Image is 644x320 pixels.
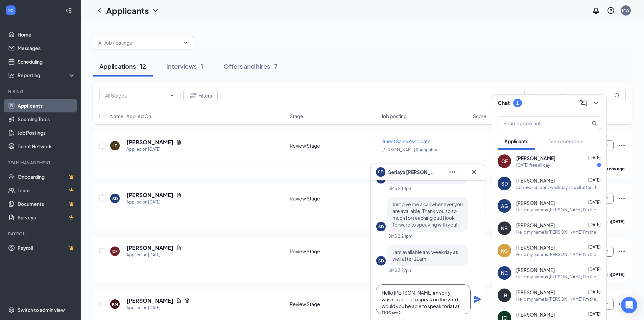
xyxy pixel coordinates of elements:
a: TeamCrown [18,184,75,197]
button: Cross [469,167,479,177]
svg: Ellipses [618,194,626,202]
a: Home [18,28,75,41]
button: Ellipses [447,167,458,177]
span: [PERSON_NAME] [516,222,555,229]
div: Interviews · 1 [166,62,203,70]
span: I am available any weekday as well after 11am! [392,249,458,262]
a: DocumentsCrown [18,197,75,211]
svg: ComposeMessage [579,99,588,107]
div: Hello my name is [PERSON_NAME] I'm the Manager at [GEOGRAPHIC_DATA]-[PERSON_NAME] & Arapahoe. I'm... [516,252,601,257]
div: Open Intercom Messenger [621,297,637,313]
div: KM [112,301,118,307]
a: SurveysCrown [18,211,75,224]
svg: Analysis [8,72,15,79]
span: Applicants [504,138,528,144]
div: I am available any weekday as well after 11am! [516,185,601,190]
svg: WorkstreamLogo [7,7,14,14]
span: [PERSON_NAME] [516,289,555,296]
div: Hello my name is [PERSON_NAME] I'm the Manager at [GEOGRAPHIC_DATA]-[PERSON_NAME] & Arapahoe. I'm... [516,296,601,302]
div: NB [501,225,508,232]
span: [DATE] [588,267,601,272]
div: Applications · 12 [99,62,146,70]
span: [DATE] [588,244,601,250]
h1: Applicants [106,5,149,16]
b: [DATE] [611,272,625,277]
div: Applied on [DATE] [126,146,182,153]
div: Applied on [DATE] [126,199,182,206]
div: SMS 3:22pm [388,268,412,273]
div: SD [112,196,118,201]
svg: Notifications [592,6,600,15]
input: Search applicant [498,117,578,130]
span: Just give me a call whenever you are available. Thank you so so much for reaching out! I look for... [392,201,463,228]
h5: [PERSON_NAME] [126,297,173,304]
div: Switch to admin view [18,306,65,313]
svg: Document [176,192,182,198]
div: SMS 2:14pm [388,186,412,191]
div: CF [501,158,508,165]
svg: QuestionInfo [607,6,615,15]
span: [DATE] [588,155,601,160]
h5: [PERSON_NAME] [126,138,173,146]
svg: ChevronDown [183,40,188,45]
b: [DATE] [611,219,625,224]
div: Team Management [8,160,74,166]
svg: Ellipses [618,247,626,255]
div: LB [501,292,507,299]
svg: Ellipses [618,300,626,308]
svg: ChevronDown [592,99,600,107]
button: ComposeMessage [578,98,589,108]
div: Applied on [DATE] [126,304,190,311]
div: Hello my name is [PERSON_NAME] I'm the Manager at [GEOGRAPHIC_DATA]-[PERSON_NAME] & Arapahoe. I'm... [516,207,601,213]
svg: ChevronDown [169,93,175,98]
textarea: Hello [PERSON_NAME] im sorry I wasnt availble to speak on the 23rd would you be able to speak tod... [376,284,471,314]
button: Filter Filters [183,89,218,102]
div: Review Stage [290,142,377,149]
span: [PERSON_NAME] [516,199,555,206]
span: [PERSON_NAME] & Arapahoe [381,147,438,152]
span: Stage [290,113,303,120]
h3: Chat [498,99,510,107]
span: Seriaya [PERSON_NAME] [388,168,435,176]
svg: MagnifyingGlass [592,121,597,126]
div: Reporting [18,72,76,79]
div: SD [378,224,384,230]
a: OnboardingCrown [18,170,75,184]
h5: [PERSON_NAME] [126,244,173,252]
a: Applicants [18,99,75,112]
svg: Settings [8,306,15,313]
b: a day ago [606,166,625,171]
div: KG [501,247,508,254]
div: JF [113,143,117,149]
span: [DATE] [588,177,601,183]
div: Offers and hires · 7 [223,62,278,70]
div: Hello my name is [PERSON_NAME] I'm the Manager at [GEOGRAPHIC_DATA]-[PERSON_NAME] & Arapahoe. I'm... [516,274,601,280]
span: [PERSON_NAME] [516,177,555,184]
svg: ChevronDown [151,6,160,15]
div: Review Stage [290,195,377,202]
a: Scheduling [18,55,75,68]
a: Talent Network [18,140,75,153]
svg: Reapply [184,298,190,303]
button: Minimize [458,167,469,177]
div: AG [501,202,508,209]
span: [DATE] [588,200,601,205]
span: Team members [549,138,583,144]
input: All Job Postings [98,39,180,46]
svg: Plane [473,295,481,303]
div: Applied on [DATE] [126,252,182,258]
div: Payroll [8,231,74,237]
a: Sourcing Tools [18,112,75,126]
svg: MagnifyingGlass [614,93,620,98]
svg: Minimize [459,168,467,176]
h5: [PERSON_NAME] [126,191,173,199]
svg: Document [176,298,182,303]
span: [DATE] [588,312,601,317]
svg: Cross [470,168,478,176]
svg: Document [176,140,182,145]
svg: Collapse [65,7,72,14]
div: Hiring [8,89,74,94]
div: SD [501,180,508,187]
div: Review Stage [290,301,377,307]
